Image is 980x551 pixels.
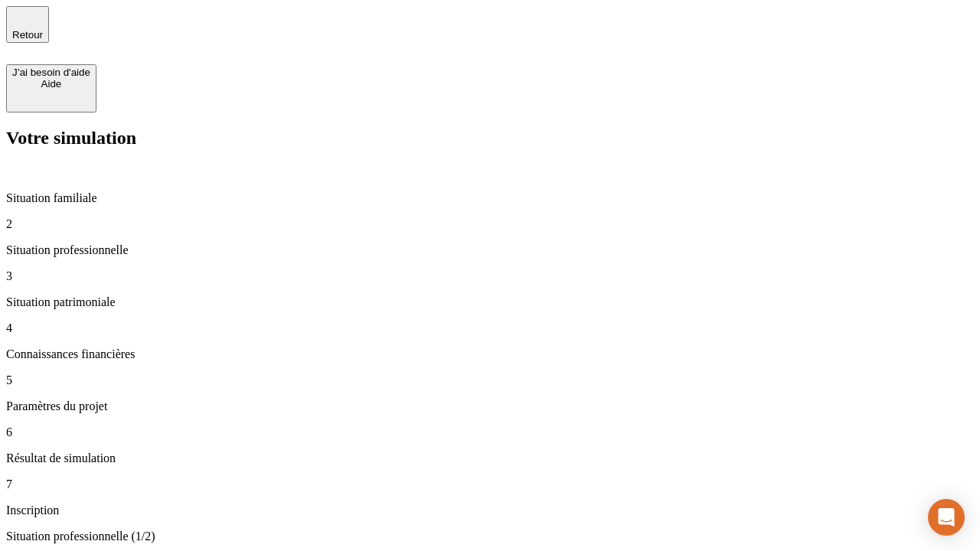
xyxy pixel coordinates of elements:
button: Retour [6,6,49,43]
p: Situation professionnelle [6,243,974,257]
p: 3 [6,269,974,283]
div: Open Intercom Messenger [928,499,965,536]
p: 4 [6,321,974,335]
p: Situation professionnelle (1/2) [6,530,974,543]
p: Résultat de simulation [6,452,974,465]
p: 7 [6,478,974,491]
p: 2 [6,217,974,231]
h2: Votre simulation [6,128,974,148]
p: Situation patrimoniale [6,295,974,309]
p: 5 [6,373,974,387]
p: Situation familiale [6,191,974,205]
span: Retour [12,29,43,41]
div: J’ai besoin d'aide [12,67,90,78]
div: Aide [12,78,90,90]
p: Connaissances financières [6,347,974,361]
p: Inscription [6,504,974,517]
p: 6 [6,425,974,439]
p: Paramètres du projet [6,399,974,413]
button: J’ai besoin d'aideAide [6,64,96,112]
